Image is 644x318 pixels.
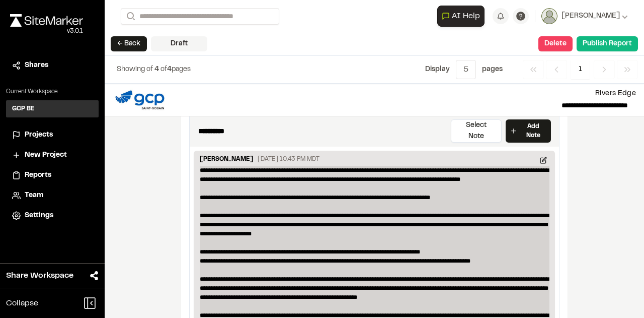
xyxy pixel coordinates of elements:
span: AI Help [452,10,480,22]
h3: GCP BE [12,104,35,113]
span: Settings [25,210,53,221]
a: Reports [12,170,93,181]
p: Current Workspace [6,87,99,96]
span: Showing of [117,67,154,73]
button: Select Note [451,119,502,143]
button: ← Back [111,36,147,51]
button: 5 [456,60,476,79]
a: New Project [12,150,93,161]
div: Draft [151,36,207,51]
a: Settings [12,210,93,221]
p: Rivers Edge [175,88,636,99]
button: Delete [538,36,573,51]
p: of pages [117,64,191,75]
span: Shares [25,60,48,71]
div: Oh geez...please don't... [10,27,83,36]
span: 4 [154,67,159,73]
span: [PERSON_NAME] [561,11,620,22]
span: New Project [25,150,67,161]
span: Collapse [6,297,38,309]
img: rebrand.png [10,14,83,27]
p: Add Note [520,122,547,140]
img: User [541,8,557,24]
button: Open AI Assistant [437,6,485,27]
span: 4 [167,67,172,73]
span: Share Workspace [6,270,73,282]
a: Projects [12,130,93,141]
button: Publish Report [577,36,638,51]
nav: Navigation [523,60,638,79]
img: file [113,88,167,112]
button: [PERSON_NAME] [541,8,628,24]
p: [PERSON_NAME] [200,155,254,166]
button: Search [121,8,139,25]
a: Shares [12,60,93,71]
p: Display [425,64,450,75]
span: Team [25,190,43,201]
p: [DATE] 10:43 PM MDT [258,155,319,164]
a: Team [12,190,93,201]
span: Reports [25,170,51,181]
span: 1 [571,60,590,79]
div: Open AI Assistant [437,6,489,27]
span: Projects [25,130,53,141]
p: page s [482,64,503,75]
